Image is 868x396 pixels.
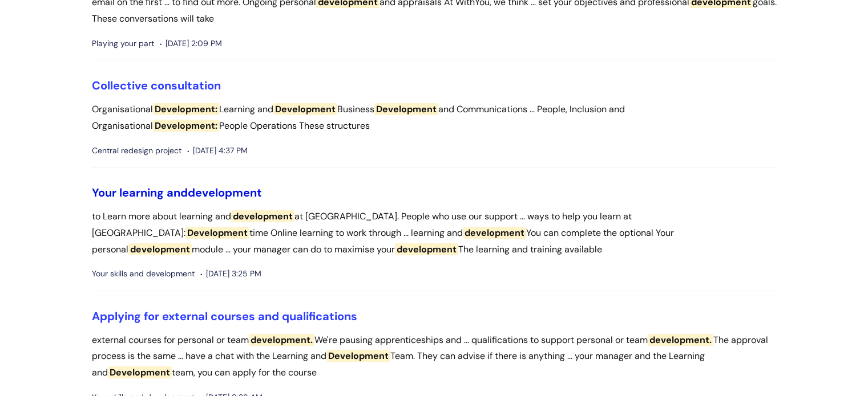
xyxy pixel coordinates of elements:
p: external courses for personal or team We're pausing apprenticeships and ... qualifications to sup... [92,332,777,381]
p: to Learn more about learning and at [GEOGRAPHIC_DATA]. People who use our support ... ways to hel... [92,209,777,258]
span: development [231,210,294,222]
span: Development [108,366,172,378]
span: development [188,185,262,200]
span: Development [326,350,390,362]
a: Collective consultation [92,78,221,93]
span: development [128,243,192,255]
span: [DATE] 3:25 PM [200,267,261,281]
a: Applying for external courses and qualifications [92,309,357,324]
span: development. [249,334,314,346]
span: Playing your part [92,36,154,51]
span: Development: [153,120,219,132]
span: development [395,243,458,255]
span: Central redesign project [92,144,181,158]
a: Your learning anddevelopment [92,185,262,200]
span: development. [648,334,713,346]
span: [DATE] 4:37 PM [187,144,248,158]
span: Development [273,103,337,115]
span: Development: [153,103,219,115]
span: [DATE] 2:09 PM [160,36,222,51]
span: development [463,227,526,239]
p: Organisational Learning and Business and Communications ... People, Inclusion and Organisational ... [92,101,777,134]
span: Development [185,227,249,239]
span: Your skills and development [92,267,195,281]
span: Development [374,103,438,115]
